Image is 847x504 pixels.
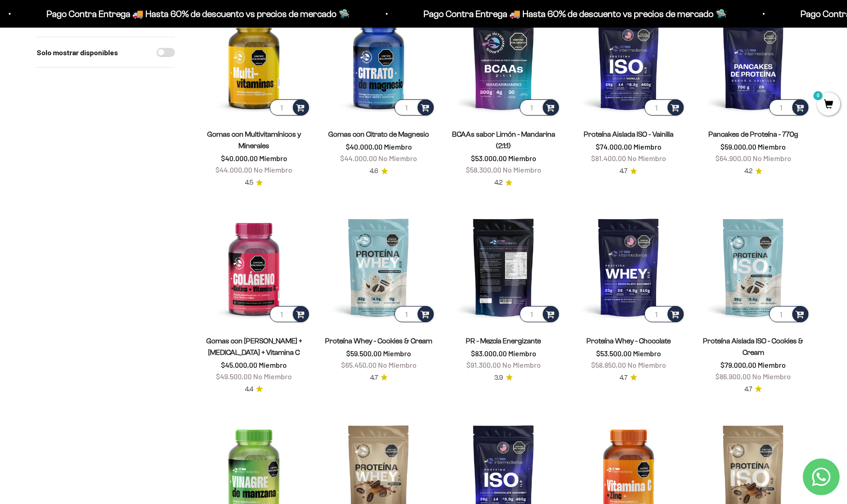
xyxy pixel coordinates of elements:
span: $59.500,00 [346,349,382,358]
mark: 0 [812,90,824,101]
span: 4.7 [620,166,627,176]
span: $59.000,00 [720,142,756,151]
span: No Miembro [752,372,791,381]
span: $53.000,00 [471,154,507,162]
span: No Miembro [627,360,666,369]
span: No Miembro [502,360,541,369]
span: $74.000,00 [596,142,632,151]
span: $44.000,00 [215,165,252,174]
span: $58.300,00 [466,165,501,174]
span: $79.000,00 [720,360,756,369]
img: PR - Mezcla Energizante [447,210,560,324]
span: $83.000,00 [471,349,507,358]
span: No Miembro [753,154,791,162]
span: Miembro [633,142,661,151]
a: 4.74.7 de 5.0 estrellas [620,166,637,176]
span: $40.000,00 [221,154,258,162]
span: 4.7 [370,373,378,383]
a: Proteína Whey - Cookies & Cream [325,337,432,345]
span: 3.9 [494,373,503,383]
span: $81.400,00 [591,154,626,162]
span: 4.2 [744,166,753,176]
span: No Miembro [253,372,292,381]
a: 4.54.5 de 5.0 estrellas [245,178,263,188]
span: 4.2 [494,178,503,188]
a: Gomas con Multivitamínicos y Minerales [207,130,301,150]
span: $45.000,00 [221,360,257,369]
span: Miembro [259,360,287,369]
a: BCAAs sabor Limón - Mandarina (2:1:1) [452,130,555,150]
span: $58.850,00 [591,360,626,369]
a: Gomas con Citrato de Magnesio [328,130,429,138]
span: Miembro [758,360,786,369]
a: 3.93.9 de 5.0 estrellas [494,373,513,383]
span: Miembro [508,349,536,358]
span: $65.450,00 [341,360,377,369]
span: $53.500,00 [596,349,632,358]
span: $49.500,00 [216,372,252,381]
span: Miembro [384,142,412,151]
span: Miembro [383,349,411,358]
span: No Miembro [254,165,292,174]
span: $40.000,00 [346,142,383,151]
span: $91.300,00 [466,360,501,369]
span: Miembro [758,142,786,151]
span: No Miembro [378,360,417,369]
a: Pancakes de Proteína - 770g [708,130,798,138]
a: Proteína Aislada ISO - Cookies & Cream [703,337,803,356]
span: No Miembro [627,154,666,162]
a: PR - Mezcla Energizante [466,337,541,345]
span: 4.7 [620,373,627,383]
span: 4.7 [744,384,752,394]
a: 4.64.6 de 5.0 estrellas [370,166,388,176]
span: No Miembro [378,154,417,162]
a: Proteína Whey - Chocolate [586,337,671,345]
span: No Miembro [503,165,541,174]
a: Gomas con [PERSON_NAME] + [MEDICAL_DATA] + Vitamina C [206,337,302,356]
a: 4.44.4 de 5.0 estrellas [245,384,263,394]
p: Pago Contra Entrega 🚚 Hasta 60% de descuento vs precios de mercado 🛸 [404,6,708,21]
span: 4.4 [245,384,253,394]
span: Miembro [508,154,536,162]
span: $64.900,00 [715,154,751,162]
a: 4.24.2 de 5.0 estrellas [494,178,512,188]
a: Proteína Aislada ISO - Vainilla [584,130,673,138]
a: 4.24.2 de 5.0 estrellas [744,166,762,176]
span: Miembro [259,154,287,162]
span: $44.000,00 [340,154,377,162]
p: Pago Contra Entrega 🚚 Hasta 60% de descuento vs precios de mercado 🛸 [27,6,331,21]
span: 4.5 [245,178,253,188]
a: 0 [817,100,840,110]
a: 4.74.7 de 5.0 estrellas [620,373,637,383]
span: Miembro [633,349,661,358]
label: Solo mostrar disponibles [37,46,118,58]
a: 4.74.7 de 5.0 estrellas [370,373,388,383]
span: 4.6 [370,166,378,176]
a: 4.74.7 de 5.0 estrellas [744,384,762,394]
span: $86.900,00 [715,372,751,381]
